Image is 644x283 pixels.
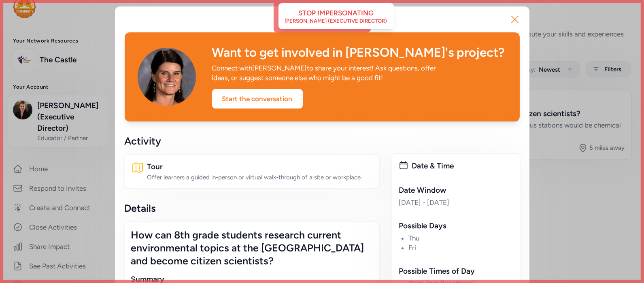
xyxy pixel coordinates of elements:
div: Activity [125,134,379,147]
div: Connect with [PERSON_NAME] to share your interest! Ask questions, offer ideas, or suggest someone... [212,63,445,83]
div: Details [125,202,379,215]
img: Avatar [138,48,196,106]
div: Date & Time [412,160,513,172]
div: Start the conversation [212,89,303,109]
div: Want to get involved in [PERSON_NAME]'s project? [212,45,507,60]
div: Date Window [399,185,513,196]
li: Fri [408,243,513,253]
div: Offer learners a guided in-person or virtual walk-through of a site or workplace. [147,173,373,181]
div: How can 8th grade students research current environmental topics at the [GEOGRAPHIC_DATA] and bec... [131,228,373,267]
div: Possible Days [399,220,513,232]
div: Possible Times of Day [399,266,513,277]
div: [DATE] - [DATE] [399,198,513,207]
li: Thu [408,233,513,243]
div: Tour [147,161,373,172]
